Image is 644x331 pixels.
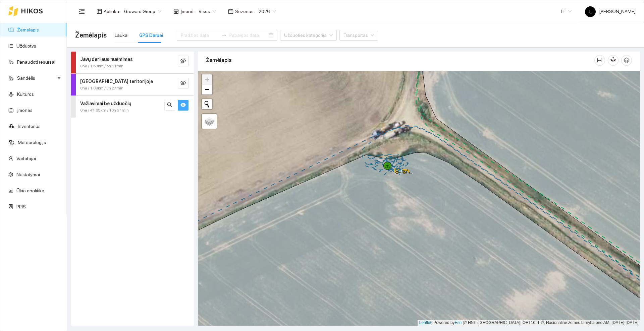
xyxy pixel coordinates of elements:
span: − [205,85,209,93]
input: Pradžios data [181,31,219,39]
input: Pabaigos data [229,31,267,39]
span: column-width [595,58,605,63]
a: Esri [455,320,462,325]
div: [GEOGRAPHIC_DATA] teritorijoje0ha / 1.09km / 3h 27mineye-invisible [71,74,194,95]
span: eye-invisible [180,58,186,64]
a: Įmonės [17,108,33,113]
div: Javų derliaus nuėmimas0ha / 1.69km / 6h 11mineye-invisible [71,52,194,73]
a: Meteorologija [18,140,46,145]
button: search [164,100,175,111]
span: Visos [199,6,216,16]
span: Žemėlapis [75,30,107,41]
span: Įmonė : [180,8,195,15]
strong: Javų derliaus nuėmimas [80,57,133,62]
span: calendar [228,9,233,14]
span: layout [97,9,102,14]
span: + [205,75,209,83]
div: Važiavimai be užduočių0ha / 41.65km / 10h 51minsearcheye [71,96,194,118]
span: eye-invisible [180,80,186,86]
div: Žemėlapis [206,51,594,70]
span: shop [173,9,179,14]
span: menu-fold [79,8,85,14]
strong: Važiavimai be užduočių [80,101,131,106]
a: Vartotojai [16,156,36,161]
span: eye [180,102,186,109]
a: Panaudoti resursai [17,59,55,65]
span: 0ha / 1.69km / 6h 11min [80,63,123,69]
button: eye [178,100,189,111]
span: to [221,32,227,38]
a: Ūkio analitika [16,188,44,193]
a: Kultūros [17,91,34,97]
a: Leaflet [419,320,431,325]
button: eye-invisible [178,78,189,88]
span: Sandėlis [17,71,55,85]
span: 0ha / 41.65km / 10h 51min [80,107,129,114]
span: search [167,102,172,109]
span: 2026 [259,6,276,16]
div: GPS Darbai [139,31,163,39]
span: LT [561,6,572,16]
span: Groward Group [124,6,161,16]
a: Nustatymai [16,172,40,177]
span: Sezonas : [235,8,255,15]
strong: [GEOGRAPHIC_DATA] teritorijoje [80,79,153,84]
span: L [589,6,592,17]
button: column-width [594,55,605,66]
span: 0ha / 1.09km / 3h 27min [80,85,123,91]
a: PPIS [16,204,26,209]
span: swap-right [221,32,227,38]
div: | Powered by © HNIT-[GEOGRAPHIC_DATA]; ORT10LT ©, Nacionalinė žemės tarnyba prie AM, [DATE]-[DATE] [418,320,640,326]
button: menu-fold [75,5,89,18]
a: Užduotys [16,43,36,49]
a: Zoom out [202,84,212,94]
span: | [463,320,464,325]
button: Initiate a new search [202,99,212,109]
a: Žemėlapis [17,27,39,32]
span: [PERSON_NAME] [585,9,636,14]
a: Inventorius [18,124,41,129]
div: Laukai [115,31,128,39]
span: Aplinka : [104,8,120,15]
button: eye-invisible [178,56,189,66]
a: Zoom in [202,74,212,84]
a: Layers [202,114,217,129]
